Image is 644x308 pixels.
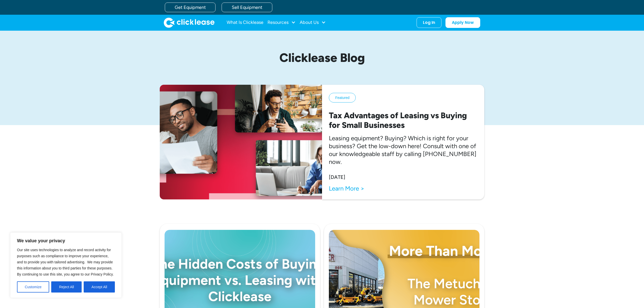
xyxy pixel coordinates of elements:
[10,232,122,298] div: We value your privacy
[165,3,216,12] a: Get Equipment
[329,134,477,166] p: Leasing equipment? Buying? Which is right for your business? Get the low-down here! Consult with ...
[222,3,272,12] a: Sell Equipment
[423,20,435,25] div: Log In
[51,281,82,293] button: Reject All
[17,238,115,244] p: We value your privacy
[335,95,349,100] div: Featured
[329,184,364,192] a: Learn More >
[227,18,263,28] a: What Is Clicklease
[445,17,480,28] a: Apply Now
[203,51,441,64] h1: Clicklease Blog
[164,18,214,28] img: Clicklease logo
[84,281,115,293] button: Accept All
[17,281,49,293] button: Customize
[329,111,477,130] h2: Tax Advantages of Leasing vs Buying for Small Businesses
[17,248,114,276] span: Our site uses technologies to analyze and record activity for purposes such as compliance to impr...
[267,18,296,28] div: Resources
[329,174,345,180] div: [DATE]
[300,18,326,28] div: About Us
[164,18,214,28] a: home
